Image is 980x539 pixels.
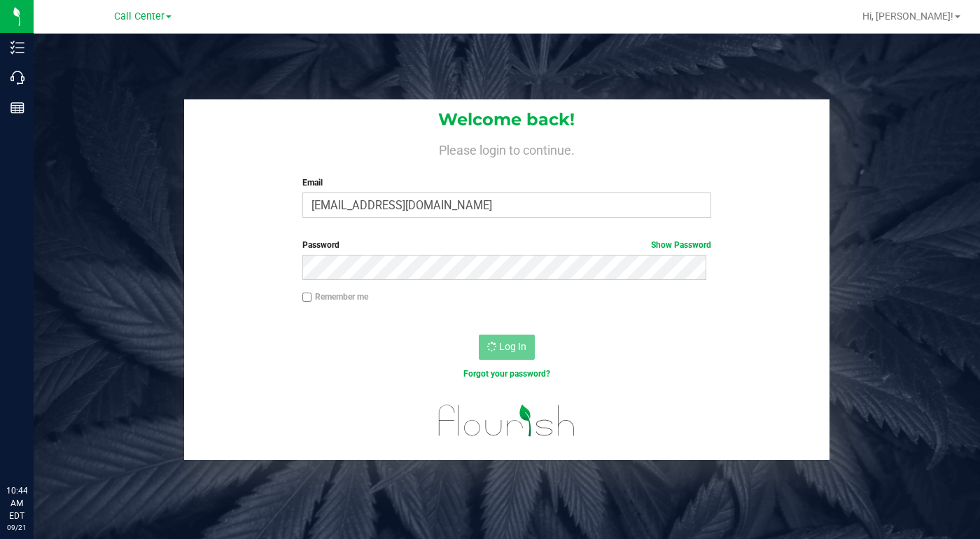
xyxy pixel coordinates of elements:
[426,395,587,447] img: flourish_logo.svg
[463,369,550,379] a: Forgot your password?
[6,522,27,533] p: 09/21
[862,10,953,22] span: Hi, [PERSON_NAME]!
[302,290,368,303] label: Remember me
[10,101,24,115] inline-svg: Reports
[184,111,829,129] h1: Welcome back!
[6,484,27,522] p: 10:44 AM EDT
[114,10,164,22] span: Call Center
[302,176,711,189] label: Email
[651,240,711,250] a: Show Password
[10,71,24,85] inline-svg: Call Center
[302,240,339,250] span: Password
[499,341,526,352] span: Log In
[10,41,24,55] inline-svg: Inventory
[184,140,829,157] h4: Please login to continue.
[302,293,312,302] input: Remember me
[479,335,535,360] button: Log In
